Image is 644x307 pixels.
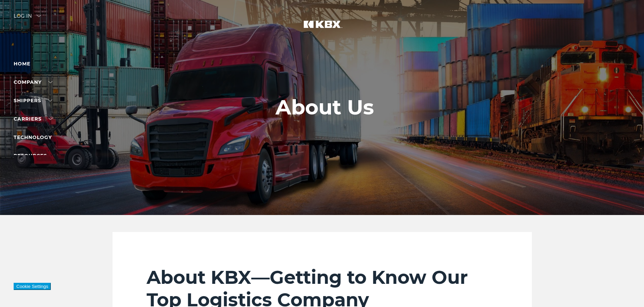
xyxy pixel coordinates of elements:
a: RESOURCES [14,153,58,159]
a: Carriers [14,116,53,122]
a: Company [14,79,53,85]
div: Log in [14,14,41,24]
a: Home [14,61,30,67]
h1: About Us [275,96,374,119]
img: arrow [37,15,41,17]
a: Technology [14,134,52,140]
button: Cookie Settings [14,283,51,290]
a: SHIPPERS [14,97,52,104]
img: kbx logo [297,14,348,44]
